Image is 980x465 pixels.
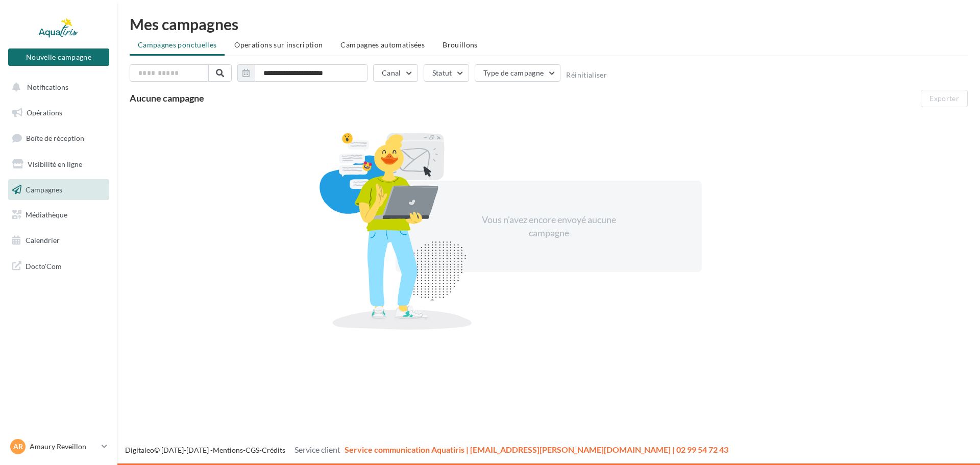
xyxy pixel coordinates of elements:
a: Docto'Com [6,255,111,277]
button: Type de campagne [475,64,561,82]
p: Amaury Reveillon [30,442,97,452]
span: Visibilité en ligne [28,160,82,168]
a: AR Amaury Reveillon [8,437,109,456]
a: Médiathèque [6,204,111,226]
a: Campagnes [6,179,111,201]
span: Notifications [27,83,68,91]
a: Crédits [262,446,285,454]
a: Boîte de réception [6,127,111,149]
a: CGS [246,446,259,454]
span: Service communication Aquatiris | [EMAIL_ADDRESS][PERSON_NAME][DOMAIN_NAME] | 02 99 54 72 43 [345,445,728,454]
button: Notifications [6,77,107,98]
span: Calendrier [26,236,60,244]
span: Campagnes automatisées [340,40,425,49]
span: Campagnes [26,185,62,193]
button: Exporter [921,90,968,107]
button: Statut [424,64,469,82]
a: Visibilité en ligne [6,154,111,175]
a: Opérations [6,102,111,124]
button: Réinitialiser [566,71,607,79]
span: Docto'Com [26,259,62,273]
span: Boîte de réception [26,134,84,142]
div: Vous n'avez encore envoyé aucune campagne [461,213,636,239]
button: Nouvelle campagne [8,48,109,66]
span: Aucune campagne [130,92,204,104]
span: AR [13,442,23,452]
a: Mentions [213,446,243,454]
button: Canal [373,64,418,82]
span: Operations sur inscription [234,40,323,49]
span: Opérations [27,108,62,117]
a: Calendrier [6,230,111,251]
span: Brouillons [443,40,478,49]
div: Mes campagnes [130,16,968,32]
span: © [DATE]-[DATE] - - - [125,446,728,454]
span: Médiathèque [26,210,67,219]
span: Service client [295,445,340,454]
a: Digitaleo [125,446,154,454]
